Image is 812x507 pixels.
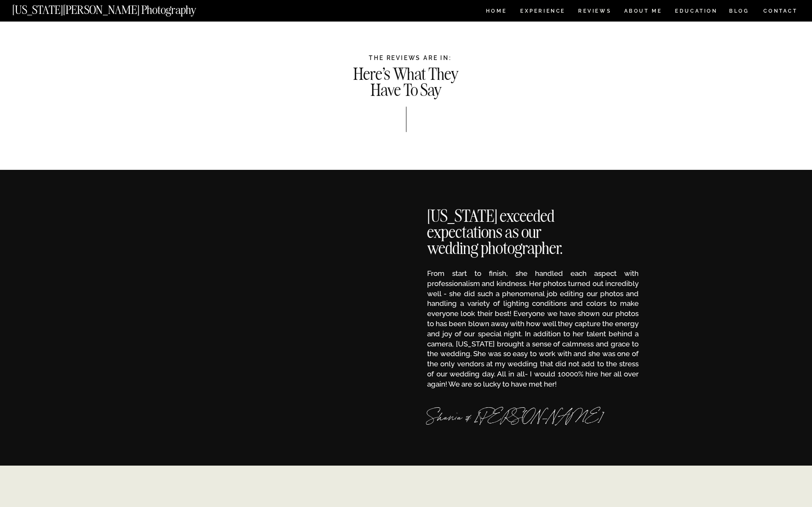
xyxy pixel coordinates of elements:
[427,410,639,428] h3: Shania & [PERSON_NAME]
[763,6,798,16] a: CONTACT
[351,66,461,96] h1: Here's What They Have To Say
[427,208,586,250] h2: [US_STATE] exceeded expectations as our wedding photographer.
[624,8,662,16] a: ABOUT ME
[427,269,639,388] p: From start to finish, she handled each aspect with professionalism and kindness. Her photos turne...
[578,8,610,16] a: REVIEWS
[12,4,225,11] a: [US_STATE][PERSON_NAME] Photography
[729,8,749,16] a: BLOG
[674,8,719,16] a: EDUCATION
[520,8,565,16] a: Experience
[484,8,508,16] a: HOME
[161,55,659,61] h1: THE REVIEWS ARE IN:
